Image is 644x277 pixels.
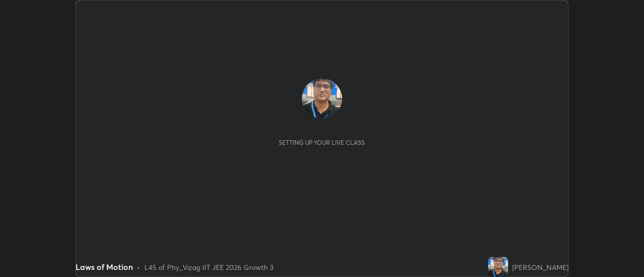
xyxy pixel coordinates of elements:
div: L45 of Phy_Vizag IIT JEE 2026 Growth 3 [144,262,273,272]
div: Setting up your live class [279,139,365,146]
div: • [137,262,140,272]
div: Laws of Motion [75,261,133,273]
img: af3c0a840c3a48bab640c6e62b027323.jpg [488,257,508,277]
div: [PERSON_NAME] [512,262,569,272]
img: af3c0a840c3a48bab640c6e62b027323.jpg [302,78,342,119]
